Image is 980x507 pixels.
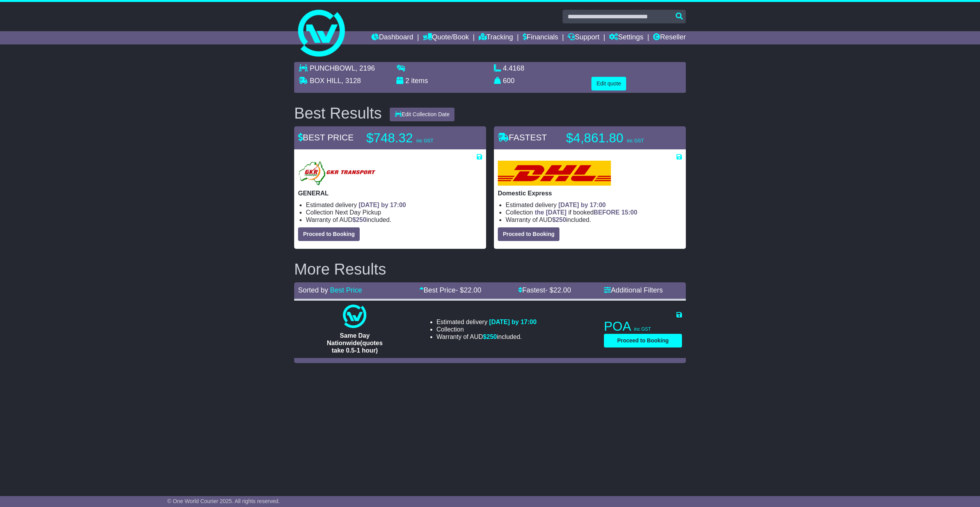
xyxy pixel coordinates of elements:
[298,161,377,186] img: GKR: GENERAL
[310,77,341,85] span: BOX HILL
[405,77,409,85] span: 2
[506,209,682,216] li: Collection
[306,216,482,223] li: Warranty of AUD included.
[294,261,686,278] h2: More Results
[604,286,663,294] a: Additional Filters
[556,216,566,223] span: 250
[634,326,651,332] span: inc GST
[518,286,571,294] a: Fastest- $22.00
[609,31,643,44] a: Settings
[621,209,637,216] span: 15:00
[594,209,620,216] span: BEFORE
[523,31,558,44] a: Financials
[306,201,482,209] li: Estimated delivery
[604,334,682,347] button: Proceed to Booking
[390,108,455,121] button: Edit Collection Date
[335,209,381,216] span: Next Day Pickup
[456,286,481,294] span: - $
[352,216,366,223] span: $
[483,333,497,340] span: $
[479,31,513,44] a: Tracking
[653,31,686,44] a: Reseller
[341,77,361,85] span: , 3128
[330,286,362,294] a: Best Price
[568,31,599,44] a: Support
[355,64,375,72] span: , 2196
[498,161,611,186] img: DHL: Domestic Express
[552,216,566,223] span: $
[411,77,428,85] span: items
[506,216,682,223] li: Warranty of AUD included.
[167,498,280,504] span: © One World Courier 2025. All rights reserved.
[310,64,355,72] span: PUNCHBOWL
[327,332,383,354] span: Same Day Nationwide(quotes take 0.5-1 hour)
[306,209,482,216] li: Collection
[604,319,682,334] p: POA
[298,286,328,294] span: Sorted by
[503,64,524,72] span: 4.4168
[366,130,464,146] p: $748.32
[359,202,406,208] span: [DATE] by 17:00
[371,31,413,44] a: Dashboard
[416,138,433,144] span: inc GST
[419,286,481,294] a: Best Price- $22.00
[486,333,497,340] span: 250
[498,227,559,241] button: Proceed to Booking
[566,130,664,146] p: $4,861.80
[591,77,626,90] button: Edit quote
[298,190,482,197] p: GENERAL
[437,333,537,340] li: Warranty of AUD included.
[535,209,566,216] span: the [DATE]
[437,318,537,326] li: Estimated delivery
[298,133,353,142] span: BEST PRICE
[423,31,469,44] a: Quote/Book
[554,286,571,294] span: 22.00
[290,105,386,122] div: Best Results
[503,77,515,85] span: 600
[535,209,637,216] span: if booked
[506,201,682,209] li: Estimated delivery
[545,286,571,294] span: - $
[498,133,547,142] span: FASTEST
[343,305,366,328] img: One World Courier: Same Day Nationwide(quotes take 0.5-1 hour)
[489,319,537,325] span: [DATE] by 17:00
[298,227,360,241] button: Proceed to Booking
[498,190,682,197] p: Domestic Express
[356,216,366,223] span: 250
[558,202,606,208] span: [DATE] by 17:00
[464,286,481,294] span: 22.00
[437,326,537,333] li: Collection
[627,138,644,144] span: inc GST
